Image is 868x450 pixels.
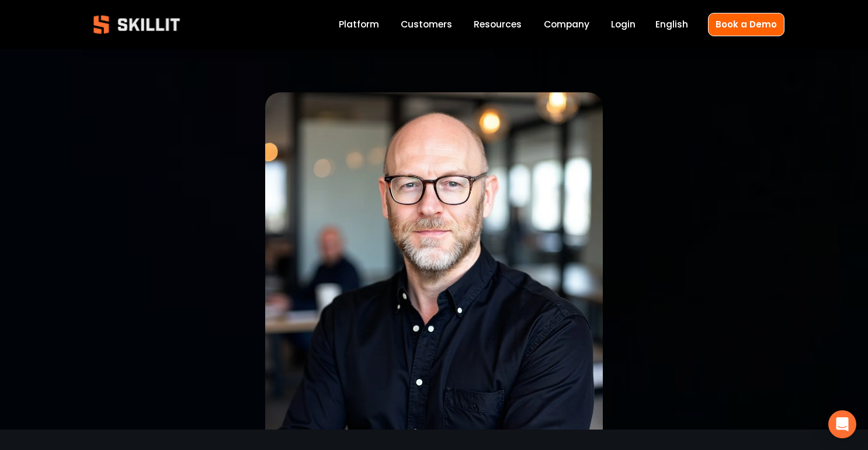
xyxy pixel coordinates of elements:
a: Company [544,17,589,33]
a: Customers [401,17,452,33]
a: folder dropdown [474,17,522,33]
span: Resources [474,18,522,31]
a: Platform [339,17,379,33]
span: English [655,18,688,31]
div: Open Intercom Messenger [828,410,856,438]
a: Login [611,17,636,33]
a: Book a Demo [708,13,784,36]
img: Skillit [84,7,190,42]
div: language picker [655,17,688,33]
